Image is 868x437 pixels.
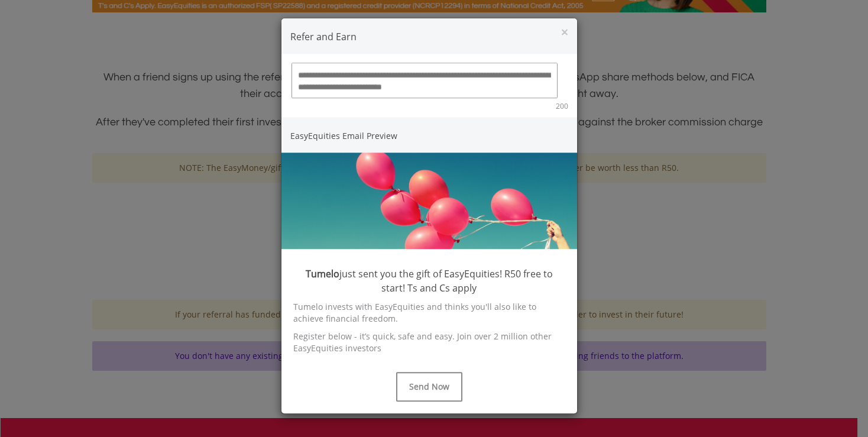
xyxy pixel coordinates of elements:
button: Close [561,26,568,38]
h4: just sent you the gift of EasyEquities! R50 free to start! Ts and Cs apply [293,267,565,295]
span: 200 [556,101,568,111]
button: Send Now [396,372,462,402]
h4: Refer and Earn [290,30,357,44]
p: Tumelo invests with EasyEquities and thinks you'll also like to achieve financial freedom. [293,301,565,325]
span: Tumelo [306,267,339,280]
img: Header [281,153,577,249]
span: × [561,24,568,40]
p: Register below - it’s quick, safe and easy. Join over 2 million other EasyEquities investors [293,331,565,354]
h5: EasyEquities Email Preview [290,130,397,142]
